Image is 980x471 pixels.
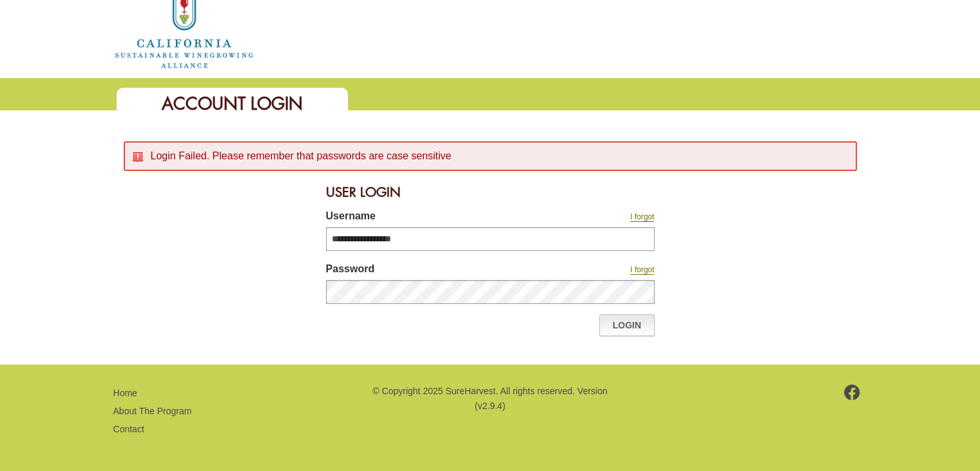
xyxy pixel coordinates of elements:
[630,212,654,222] a: I forgot
[113,406,192,416] a: About The Program
[326,208,539,227] label: Username
[162,92,303,115] span: Account Login
[326,261,539,280] label: Password
[113,388,137,398] a: Home
[113,424,144,434] a: Contact
[113,23,255,34] a: Home
[151,150,452,161] span: Login Failed. Please remember that passwords are case sensitive
[599,314,655,336] a: Login
[370,384,609,413] p: © Copyright 2025 SureHarvest. All rights reserved. Version (v2.9.4)
[630,265,654,275] a: I forgot
[326,176,655,208] div: User Login
[844,385,860,400] img: footer-facebook.png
